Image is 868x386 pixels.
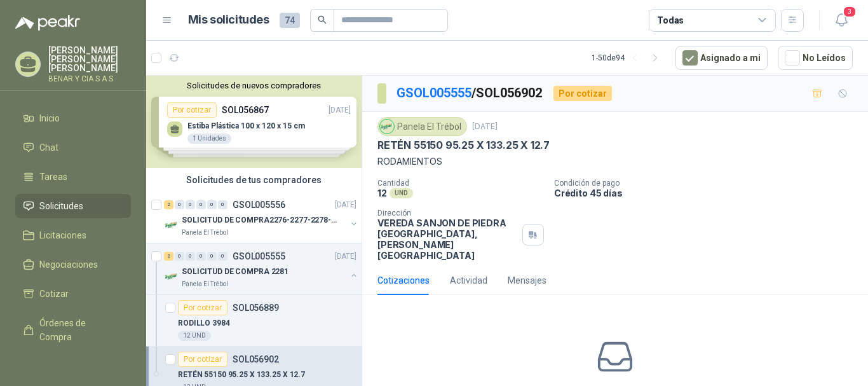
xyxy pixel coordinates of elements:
[39,287,69,301] span: Cotizar
[182,266,288,278] p: SOLICITUD DE COMPRA 2281
[15,165,131,189] a: Tareas
[15,252,131,277] a: Negociaciones
[48,46,131,72] p: [PERSON_NAME] [PERSON_NAME] [PERSON_NAME]
[15,106,131,130] a: Inicio
[380,120,394,134] img: Company Logo
[377,209,517,217] p: Dirección
[218,200,227,209] div: 0
[146,168,362,192] div: Solicitudes de tus compradores
[390,188,413,198] div: UND
[164,200,173,209] div: 2
[186,200,195,209] div: 0
[178,300,227,315] div: Por cotizar
[15,194,131,218] a: Solicitudes
[39,228,86,242] span: Licitaciones
[175,200,184,209] div: 0
[450,273,487,287] div: Actividad
[843,6,857,18] span: 3
[397,85,471,100] a: GSOL005555
[318,15,327,24] span: search
[175,252,184,261] div: 0
[196,200,206,209] div: 0
[377,117,467,136] div: Panela El Trébol
[233,303,279,312] p: SOL056889
[233,252,285,261] p: GSOL005555
[48,75,131,83] p: BENAR Y CIA S A S
[553,86,612,101] div: Por cotizar
[377,139,550,152] p: RETÉN 55150 95.25 X 133.25 X 12.7
[151,81,356,90] button: Solicitudes de nuevos compradores
[233,200,285,209] p: GSOL005556
[554,188,863,198] p: Crédito 45 días
[592,48,665,68] div: 1 - 50 de 94
[182,279,228,289] p: Panela El Trébol
[178,369,305,381] p: RETÉN 55150 95.25 X 133.25 X 12.7
[657,13,684,27] div: Todas
[146,295,362,347] a: Por cotizarSOL056889RODILLO 398412 UND
[178,317,230,329] p: RODILLO 3984
[233,355,279,364] p: SOL056902
[164,252,173,261] div: 2
[164,249,359,289] a: 2 0 0 0 0 0 GSOL005555[DATE] Company LogoSOLICITUD DE COMPRA 2281Panela El Trébol
[280,13,300,28] span: 74
[15,282,131,306] a: Cotizar
[182,228,228,238] p: Panela El Trébol
[472,121,498,133] p: [DATE]
[39,111,60,125] span: Inicio
[164,217,179,233] img: Company Logo
[377,155,853,169] p: RODAMIENTOS
[164,197,359,238] a: 2 0 0 0 0 0 GSOL005556[DATE] Company LogoSOLICITUD DE COMPRA2276-2277-2278-2284-2285-Panela El Tr...
[377,217,517,261] p: VEREDA SANJON DE PIEDRA [GEOGRAPHIC_DATA] , [PERSON_NAME][GEOGRAPHIC_DATA]
[39,141,58,155] span: Chat
[186,252,195,261] div: 0
[15,135,131,160] a: Chat
[830,9,853,32] button: 3
[39,170,67,184] span: Tareas
[218,252,227,261] div: 0
[15,311,131,349] a: Órdenes de Compra
[397,83,543,103] p: / SOL056902
[188,11,269,29] h1: Mis solicitudes
[196,252,206,261] div: 0
[377,188,387,198] p: 12
[39,199,83,213] span: Solicitudes
[377,273,430,287] div: Cotizaciones
[554,179,863,188] p: Condición de pago
[15,15,80,31] img: Logo peakr
[146,76,362,168] div: Solicitudes de nuevos compradoresPor cotizarSOL056867[DATE] Estiba Plástica 100 x 120 x 15 cm1 Un...
[377,179,544,188] p: Cantidad
[335,199,356,211] p: [DATE]
[15,354,131,378] a: Remisiones
[207,252,217,261] div: 0
[39,258,98,272] span: Negociaciones
[178,331,211,341] div: 12 UND
[178,352,227,367] div: Por cotizar
[675,46,768,70] button: Asignado a mi
[39,316,119,344] span: Órdenes de Compra
[164,269,179,284] img: Company Logo
[335,251,356,263] p: [DATE]
[778,46,853,70] button: No Leídos
[182,214,340,226] p: SOLICITUD DE COMPRA2276-2277-2278-2284-2285-
[508,273,546,287] div: Mensajes
[15,223,131,247] a: Licitaciones
[207,200,217,209] div: 0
